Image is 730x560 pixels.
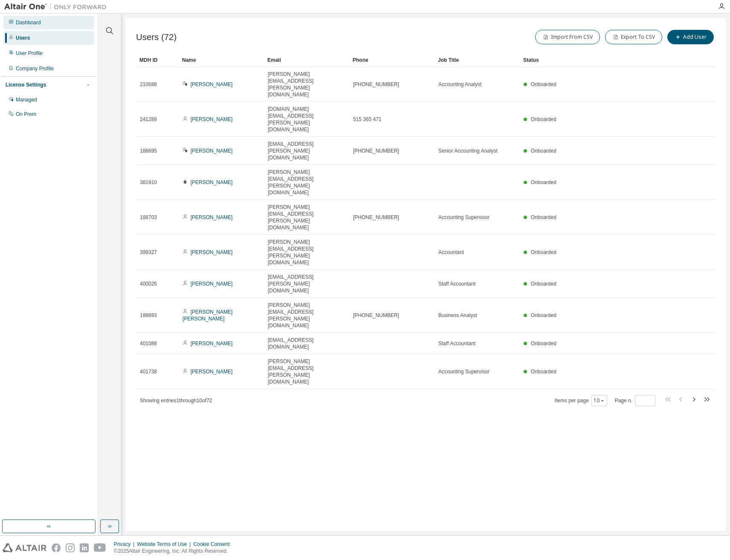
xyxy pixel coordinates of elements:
div: License Settings [6,81,46,88]
span: [PERSON_NAME][EMAIL_ADDRESS][PERSON_NAME][DOMAIN_NAME] [268,358,345,385]
img: youtube.svg [94,543,106,552]
img: instagram.svg [66,543,75,552]
a: [PERSON_NAME] [191,179,233,185]
div: Email [267,53,346,67]
span: [PHONE_NUMBER] [353,147,399,154]
span: Onboarded [531,81,556,87]
span: Onboarded [531,214,556,220]
span: Onboarded [531,281,556,287]
span: [EMAIL_ADDRESS][DOMAIN_NAME] [268,337,345,350]
div: User Profile [16,50,43,57]
button: Add User [667,30,714,44]
span: 188695 [140,147,157,154]
span: 210688 [140,81,157,88]
div: Status [523,53,671,67]
span: [EMAIL_ADDRESS][PERSON_NAME][DOMAIN_NAME] [268,141,345,161]
span: Onboarded [531,341,556,346]
span: Showing entries 1 through 10 of 72 [140,398,212,404]
span: [PERSON_NAME][EMAIL_ADDRESS][PERSON_NAME][DOMAIN_NAME] [268,71,345,98]
a: [PERSON_NAME] [191,148,233,154]
span: Onboarded [531,148,556,154]
span: Onboarded [531,249,556,255]
span: [PERSON_NAME][EMAIL_ADDRESS][PERSON_NAME][DOMAIN_NAME] [268,239,345,266]
button: 10 [594,397,605,404]
img: linkedin.svg [80,543,89,552]
span: [PHONE_NUMBER] [353,214,399,221]
div: Managed [16,96,37,103]
a: [PERSON_NAME] [191,116,233,122]
span: 241289 [140,116,157,123]
a: [PERSON_NAME] [191,249,233,255]
span: Onboarded [531,116,556,122]
span: Business Analyst [438,312,477,319]
a: [PERSON_NAME] [191,214,233,220]
span: 381910 [140,179,157,186]
div: Cookie Consent [193,541,235,548]
a: [PERSON_NAME] [191,81,233,87]
img: altair_logo.svg [3,543,46,552]
span: Onboarded [531,369,556,375]
div: Phone [353,53,431,67]
span: Onboarded [531,179,556,185]
span: 399327 [140,249,157,256]
span: [PHONE_NUMBER] [353,81,399,88]
div: Website Terms of Use [137,541,193,548]
span: Accountant [438,249,464,256]
img: Altair One [4,3,111,11]
div: Users [16,35,30,41]
span: Onboarded [531,312,556,318]
span: [PERSON_NAME][EMAIL_ADDRESS][PERSON_NAME][DOMAIN_NAME] [268,169,345,196]
span: Page n. [615,395,655,406]
span: 401738 [140,368,157,375]
span: Users (72) [136,32,177,42]
a: [PERSON_NAME] [191,369,233,375]
img: facebook.svg [52,543,61,552]
span: 400025 [140,280,157,287]
span: 188693 [140,312,157,319]
span: Accounting Supervisor [438,368,490,375]
div: MDH ID [139,53,175,67]
div: Privacy [114,541,137,548]
span: [PERSON_NAME][EMAIL_ADDRESS][PERSON_NAME][DOMAIN_NAME] [268,204,345,231]
button: Export To CSV [605,30,662,44]
div: Job Title [438,53,516,67]
div: Dashboard [16,19,41,26]
div: Name [182,53,261,67]
span: Accounting Analyst [438,81,481,88]
a: [PERSON_NAME] [PERSON_NAME] [182,309,232,322]
span: [PERSON_NAME][EMAIL_ADDRESS][PERSON_NAME][DOMAIN_NAME] [268,302,345,329]
a: [PERSON_NAME] [191,341,233,346]
span: [DOMAIN_NAME][EMAIL_ADDRESS][PERSON_NAME][DOMAIN_NAME] [268,106,345,133]
p: © 2025 Altair Engineering, Inc. All Rights Reserved. [114,548,235,555]
span: Senior Accounting Analyst [438,147,498,154]
span: [EMAIL_ADDRESS][PERSON_NAME][DOMAIN_NAME] [268,274,345,294]
span: Staff Accountant [438,280,475,287]
button: Import From CSV [535,30,600,44]
a: [PERSON_NAME] [191,281,233,287]
span: 188703 [140,214,157,221]
span: 401088 [140,340,157,347]
div: Company Profile [16,65,54,72]
span: [PHONE_NUMBER] [353,312,399,319]
span: Items per page [555,395,607,406]
div: On Prem [16,111,36,118]
span: Accounting Supervisor [438,214,490,221]
span: 515 365 471 [353,116,382,123]
span: Staff Accountant [438,340,475,347]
